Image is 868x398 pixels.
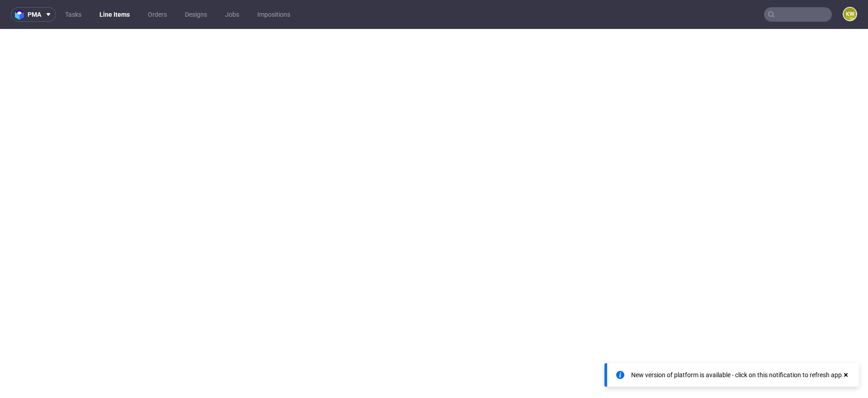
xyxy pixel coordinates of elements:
[28,11,41,18] span: pma
[252,7,296,22] a: Impositions
[631,370,842,379] div: New version of platform is available - click on this notification to refresh app
[60,7,87,22] a: Tasks
[844,8,856,20] figcaption: KW
[179,7,212,22] a: Designs
[142,7,172,22] a: Orders
[94,7,135,22] a: Line Items
[220,7,245,22] a: Jobs
[11,7,56,22] button: pma
[15,9,28,20] img: logo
